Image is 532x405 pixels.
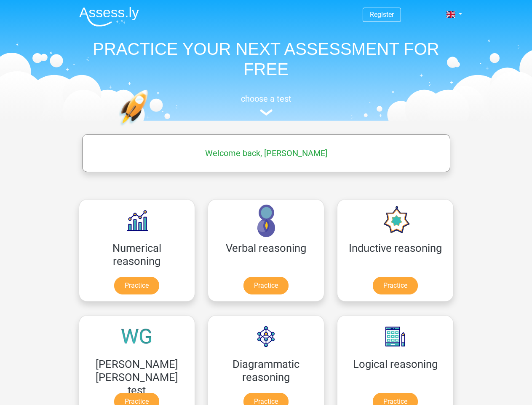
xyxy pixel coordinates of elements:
[86,148,446,158] h5: Welcome back, [PERSON_NAME]
[119,89,181,166] img: practice
[79,7,139,27] img: Assessly
[72,94,460,104] h5: choose a test
[243,277,289,294] a: Practice
[72,39,460,79] h1: PRACTICE YOUR NEXT ASSESSMENT FOR FREE
[370,11,394,19] a: Register
[373,277,418,294] a: Practice
[72,94,460,116] a: choose a test
[114,277,159,294] a: Practice
[260,109,273,116] img: assessment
